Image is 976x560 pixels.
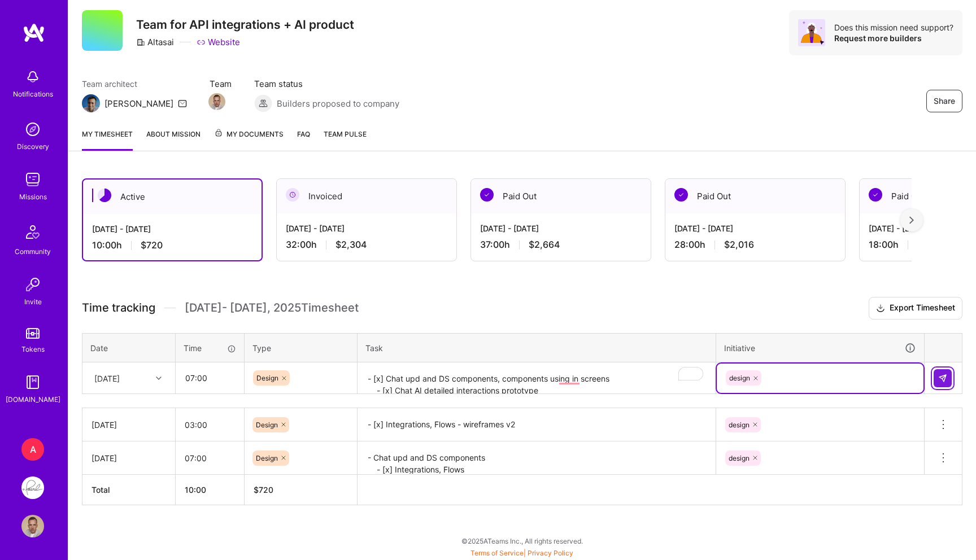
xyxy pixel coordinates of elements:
a: About Mission [146,128,201,151]
span: Team Pulse [324,130,367,138]
div: Active [83,180,262,214]
span: Time tracking [82,301,155,315]
div: Time [184,342,236,354]
a: A [19,438,47,461]
a: Pearl: Product Team [19,476,47,499]
a: User Avatar [19,515,47,537]
img: Paid Out [674,188,688,202]
div: 10:00 h [92,239,252,251]
i: icon Chevron [156,375,162,381]
h3: Team for API integrations + AI product [136,17,354,32]
div: 32:00 h [286,239,447,251]
img: Submit [938,374,947,383]
i: icon Download [876,303,885,314]
div: Discovery [17,141,49,152]
span: design [729,454,750,462]
div: [DATE] - [DATE] [286,222,447,234]
span: Design [256,454,278,462]
span: My Documents [214,128,284,141]
span: $2,664 [529,239,560,251]
div: Invoiced [277,179,456,213]
a: My timesheet [82,128,133,151]
div: Paid Out [665,179,845,213]
div: [DATE] [91,419,166,431]
img: bell [21,65,44,88]
img: logo [23,23,45,43]
div: Community [15,246,51,257]
img: Team Member Avatar [208,93,225,110]
div: Initiative [724,342,916,355]
div: A [21,438,44,461]
img: Team Architect [82,94,100,112]
textarea: - Chat upd and DS components - [x] Integrations, Flows [359,443,714,474]
img: teamwork [21,168,44,191]
th: Task [358,333,716,362]
div: null [934,369,953,387]
div: Paid Out [471,179,651,213]
div: Does this mission need support? [834,22,953,33]
img: Avatar [798,19,825,46]
div: [DATE] [94,372,120,384]
span: $ 720 [254,485,273,495]
div: [DATE] [91,452,166,464]
a: Team Pulse [324,128,367,151]
div: [PERSON_NAME] [104,98,173,110]
i: icon CompanyGray [136,38,145,47]
span: Share [934,95,955,107]
img: Community [19,218,46,246]
i: icon Mail [178,99,187,108]
span: design [729,421,750,429]
input: HH:MM [176,443,244,473]
img: Invite [21,273,44,296]
span: design [729,374,750,382]
div: [DATE] - [DATE] [480,222,642,234]
div: © 2025 ATeams Inc., All rights reserved. [68,527,976,555]
a: FAQ [297,128,310,151]
img: Active [98,189,111,202]
input: HH:MM [176,363,243,393]
textarea: To enrich screen reader interactions, please activate Accessibility in Grammarly extension settings [359,364,714,393]
img: Paid Out [480,188,494,202]
div: Invite [24,296,42,308]
span: Design [256,374,278,382]
img: Builders proposed to company [254,94,272,112]
img: right [909,216,914,224]
span: $2,016 [724,239,754,251]
div: [DATE] - [DATE] [92,223,252,235]
img: guide book [21,371,44,393]
img: tokens [26,328,40,339]
span: Team architect [82,78,187,90]
img: User Avatar [21,515,44,537]
span: Design [256,421,278,429]
img: Invoiced [286,188,299,202]
div: [DATE] - [DATE] [674,222,836,234]
div: [DOMAIN_NAME] [6,393,60,405]
img: Pearl: Product Team [21,476,44,499]
img: discovery [21,118,44,141]
th: Total [82,475,176,505]
div: 37:00 h [480,239,642,251]
span: $720 [141,239,163,251]
div: Notifications [13,88,53,100]
a: Team Member Avatar [210,92,224,111]
span: Team status [254,78,399,90]
div: 28:00 h [674,239,836,251]
th: Date [82,333,176,362]
div: Request more builders [834,33,953,43]
a: Terms of Service [470,549,524,557]
textarea: - [x] Integrations, Flows - wireframes v2 [359,409,714,440]
div: Altasai [136,36,174,48]
div: Tokens [21,343,45,355]
a: Privacy Policy [528,549,573,557]
span: Builders proposed to company [277,98,399,110]
span: $2,304 [335,239,367,251]
input: HH:MM [176,410,244,440]
img: Paid Out [869,188,882,202]
th: Type [245,333,358,362]
div: Missions [19,191,47,203]
button: Share [926,90,962,112]
th: 10:00 [176,475,245,505]
a: My Documents [214,128,284,151]
button: Export Timesheet [869,297,962,320]
span: Team [210,78,232,90]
